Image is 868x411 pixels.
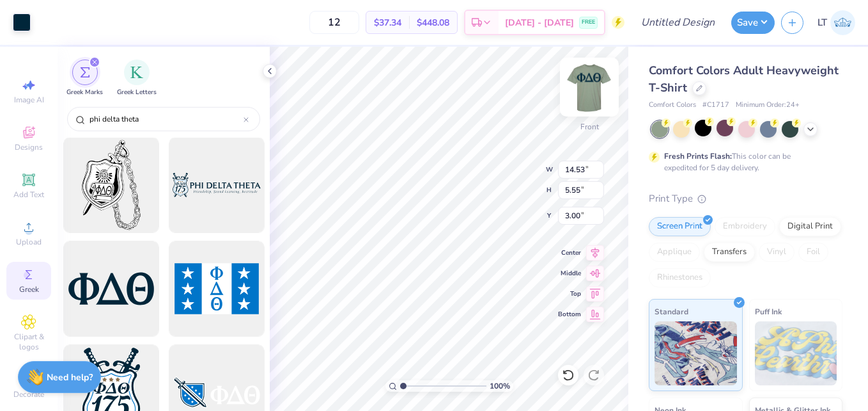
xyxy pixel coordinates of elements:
[631,10,725,35] input: Untitled Design
[655,305,688,318] span: Standard
[798,243,828,262] div: Foil
[417,16,449,29] span: $448.08
[818,15,827,30] span: LT
[755,321,837,385] img: Puff Ink
[564,61,615,113] img: Front
[47,371,93,383] strong: Need help?
[88,113,244,125] input: Try "Alpha"
[736,100,800,111] span: Minimum Order: 24 +
[6,332,51,352] span: Clipart & logos
[649,243,700,262] div: Applique
[490,380,510,392] span: 100 %
[14,95,44,105] span: Image AI
[655,321,737,385] img: Standard
[664,151,732,161] strong: Fresh Prints Flash:
[558,310,581,319] span: Bottom
[16,237,42,247] span: Upload
[830,10,855,35] img: Lauren Templeton
[374,16,401,29] span: $37.34
[582,18,595,27] span: FREE
[117,60,157,97] button: filter button
[15,142,43,152] span: Designs
[66,60,103,97] div: filter for Greek Marks
[80,67,90,77] img: Greek Marks Image
[19,284,39,294] span: Greek
[558,269,581,278] span: Middle
[117,88,157,97] span: Greek Letters
[759,243,794,262] div: Vinyl
[66,60,103,97] button: filter button
[580,121,599,133] div: Front
[505,16,574,29] span: [DATE] - [DATE]
[558,289,581,298] span: Top
[309,11,359,34] input: – –
[130,66,143,79] img: Greek Letters Image
[715,217,775,236] div: Embroidery
[731,12,775,34] button: Save
[649,191,842,206] div: Print Type
[755,305,782,318] span: Puff Ink
[649,63,839,95] span: Comfort Colors Adult Heavyweight T-Shirt
[818,10,855,35] a: LT
[66,88,103,97] span: Greek Marks
[664,150,821,173] div: This color can be expedited for 5 day delivery.
[558,248,581,257] span: Center
[13,189,44,200] span: Add Text
[702,100,729,111] span: # C1717
[649,100,696,111] span: Comfort Colors
[779,217,841,236] div: Digital Print
[13,389,44,399] span: Decorate
[704,243,755,262] div: Transfers
[649,268,711,287] div: Rhinestones
[117,60,157,97] div: filter for Greek Letters
[649,217,711,236] div: Screen Print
